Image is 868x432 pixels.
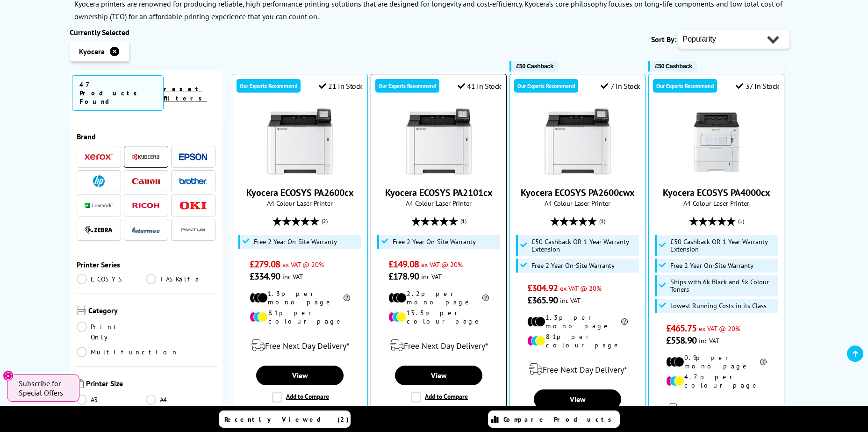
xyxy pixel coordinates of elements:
img: Xerox [85,154,113,160]
img: Brother [179,178,207,184]
span: Printer Series [77,260,216,269]
a: TASKalfa [146,274,215,284]
span: £558.90 [666,334,696,346]
a: A3 [77,395,146,405]
li: 1.3p per mono page [250,289,350,306]
div: modal_delivery [237,332,363,359]
a: View [395,366,482,385]
span: Category [88,306,216,317]
span: £279.08 [250,258,280,270]
span: Sort By: [651,35,676,44]
a: HP [85,175,113,187]
img: Intermec [132,227,160,233]
span: £50 Cashback OR 1 Year Warranty Extension [670,238,776,253]
span: A4 Colour Laser Printer [237,199,363,208]
span: £304.92 [527,282,558,294]
img: Epson [179,153,207,160]
a: Kyocera ECOSYS PA2600cx [246,187,354,199]
span: Recently Viewed (2) [224,415,349,424]
img: Kyocera ECOSYS PA2101cx [404,107,474,177]
label: Add to Compare [272,392,329,403]
li: 13.5p per colour page [388,309,489,325]
a: Kyocera ECOSYS PA2600cwx [521,187,635,199]
a: Epson [179,151,207,163]
span: Free 2 Year On-Site Warranty [670,262,753,269]
img: Kyocera ECOSYS PA2600cx [265,107,335,177]
span: Free 2 Year On-Site Warranty [531,262,615,269]
img: Pantum [179,224,207,236]
li: 8.1p per colour page [250,309,350,325]
span: (1) [460,212,466,230]
span: ex VAT @ 20% [560,284,602,293]
img: Zebra [85,225,113,235]
span: (1) [599,212,605,230]
a: Kyocera [132,151,160,163]
a: A4 [146,395,215,405]
span: Ships with 6k Black and 5k Colour Toners [670,278,776,293]
div: modal_delivery [515,356,640,382]
div: modal_delivery [376,332,502,359]
a: Intermec [132,224,160,236]
img: Category [77,306,86,315]
a: Multifunction [77,347,179,357]
img: Ricoh [132,203,160,208]
span: Compare Products [503,415,617,424]
a: Canon [132,175,160,187]
a: Kyocera ECOSYS PA2600cx [265,170,335,179]
div: 37 In Stock [736,81,779,91]
span: Brand [77,132,216,141]
span: (1) [738,212,744,230]
span: £50 Cashback [516,63,553,70]
span: £149.08 [388,258,419,270]
div: Our Experts Recommend [514,79,578,93]
img: Lexmark [85,203,113,209]
a: Xerox [85,151,113,163]
a: Kyocera ECOSYS PA2101cx [385,187,493,199]
button: £50 Cashback [648,61,696,72]
label: Add to Compare [411,392,468,403]
a: Kyocera ECOSYS PA4000cx [663,187,770,199]
li: 1.3p per mono page [527,313,628,330]
div: Our Experts Recommend [237,79,301,93]
a: reset filters [164,85,207,102]
span: £334.90 [250,270,280,282]
button: £50 Cashback [509,61,558,72]
div: Our Experts Recommend [375,79,439,93]
span: Kyocera [79,47,105,56]
span: inc VAT [421,272,442,281]
img: Canon [132,178,160,184]
a: View [534,389,621,409]
a: Kyocera ECOSYS PA2600cwx [543,170,613,179]
span: £465.75 [666,322,696,334]
span: Printer Size [86,379,216,390]
li: 4.7p per colour page [666,373,767,389]
span: A4 Colour Laser Printer [515,199,640,208]
a: View [256,366,343,385]
span: A4 Colour Laser Printer [653,199,779,208]
div: 21 In Stock [319,81,363,91]
span: £50 Cashback OR 1 Year Warranty Extension [531,238,637,253]
span: (2) [322,212,328,230]
div: 7 In Stock [601,81,640,91]
span: Subscribe for Special Offers [19,379,70,397]
span: 47 Products Found [72,75,164,111]
img: OKI [179,202,207,209]
a: Kyocera ECOSYS PA4000cx [681,170,752,179]
span: ex VAT @ 20% [282,260,324,269]
img: Printer Size [77,379,84,388]
span: £178.90 [388,270,419,282]
a: Pantum [179,224,207,236]
span: Lowest Running Costs in its Class [670,302,767,310]
li: 2.2p per mono page [388,289,489,306]
img: HP [93,175,105,187]
span: Free 2 Year On-Site Warranty [254,238,337,245]
span: ex VAT @ 20% [699,324,740,333]
li: 0.9p per mono page [666,353,767,370]
span: inc VAT [282,272,303,281]
div: Our Experts Recommend [653,79,717,93]
span: £50 Cashback [655,63,692,70]
img: Kyocera ECOSYS PA2600cwx [543,107,613,177]
div: Currently Selected [70,28,223,37]
span: ex VAT @ 20% [421,260,463,269]
a: Ricoh [132,200,160,211]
